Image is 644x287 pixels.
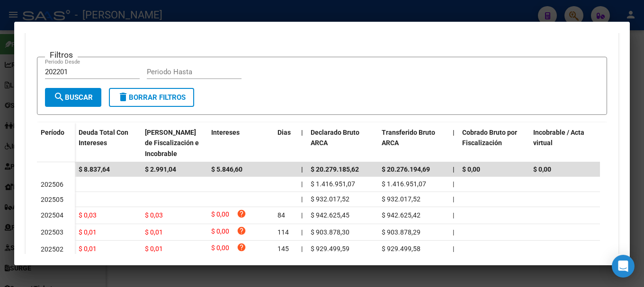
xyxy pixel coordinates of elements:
[533,129,584,147] span: Incobrable / Acta virtual
[277,228,289,236] span: 114
[274,122,297,164] datatable-header-cell: Dias
[453,245,454,252] span: |
[382,180,426,188] span: $ 1.416.951,07
[449,122,458,164] datatable-header-cell: |
[79,245,97,252] span: $ 0,01
[277,129,291,136] span: Dias
[237,226,246,235] i: help
[382,195,420,203] span: $ 932.017,52
[311,195,349,203] span: $ 932.017,52
[54,91,65,103] mat-icon: search
[533,165,551,173] span: $ 0,00
[117,93,186,102] span: Borrar Filtros
[453,180,454,188] span: |
[382,228,420,236] span: $ 903.878,29
[237,243,246,252] i: help
[79,129,128,147] span: Deuda Total Con Intereses
[378,122,449,164] datatable-header-cell: Transferido Bruto ARCA
[311,180,355,188] span: $ 1.416.951,07
[297,122,307,164] datatable-header-cell: |
[301,165,303,173] span: |
[145,228,163,236] span: $ 0,01
[54,93,93,102] span: Buscar
[301,228,303,236] span: |
[79,228,97,236] span: $ 0,01
[311,165,359,173] span: $ 20.279.185,62
[301,180,303,188] span: |
[458,122,529,164] datatable-header-cell: Cobrado Bruto por Fiscalización
[311,228,349,236] span: $ 903.878,30
[75,122,141,164] datatable-header-cell: Deuda Total Con Intereses
[41,211,63,219] span: 202504
[117,91,129,103] mat-icon: delete
[301,245,303,252] span: |
[612,255,635,278] div: Open Intercom Messenger
[79,165,110,173] span: $ 8.837,64
[382,211,420,219] span: $ 942.625,42
[462,129,517,147] span: Cobrado Bruto por Fiscalización
[41,129,64,136] span: Período
[41,196,63,203] span: 202505
[301,129,303,136] span: |
[301,195,303,203] span: |
[453,195,454,203] span: |
[79,211,97,219] span: $ 0,03
[109,88,194,107] button: Borrar Filtros
[145,211,163,219] span: $ 0,03
[277,245,289,252] span: 145
[301,211,303,219] span: |
[382,245,420,252] span: $ 929.499,58
[145,129,199,158] span: [PERSON_NAME] de Fiscalización e Incobrable
[141,122,207,164] datatable-header-cell: Deuda Bruta Neto de Fiscalización e Incobrable
[277,211,285,219] span: 84
[211,243,229,255] span: $ 0,00
[45,88,101,107] button: Buscar
[382,165,430,173] span: $ 20.276.194,69
[145,165,176,173] span: $ 2.991,04
[311,211,349,219] span: $ 942.625,45
[45,50,78,60] h3: Filtros
[529,122,600,164] datatable-header-cell: Incobrable / Acta virtual
[211,209,229,222] span: $ 0,00
[307,122,378,164] datatable-header-cell: Declarado Bruto ARCA
[211,226,229,239] span: $ 0,00
[382,129,435,147] span: Transferido Bruto ARCA
[453,211,454,219] span: |
[41,245,63,253] span: 202502
[37,122,75,162] datatable-header-cell: Período
[462,165,480,173] span: $ 0,00
[211,129,240,136] span: Intereses
[453,228,454,236] span: |
[311,245,349,252] span: $ 929.499,59
[41,228,63,236] span: 202503
[145,245,163,252] span: $ 0,01
[311,129,359,147] span: Declarado Bruto ARCA
[453,129,455,136] span: |
[207,122,274,164] datatable-header-cell: Intereses
[237,209,246,218] i: help
[211,165,242,173] span: $ 5.846,60
[453,165,455,173] span: |
[41,181,63,188] span: 202506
